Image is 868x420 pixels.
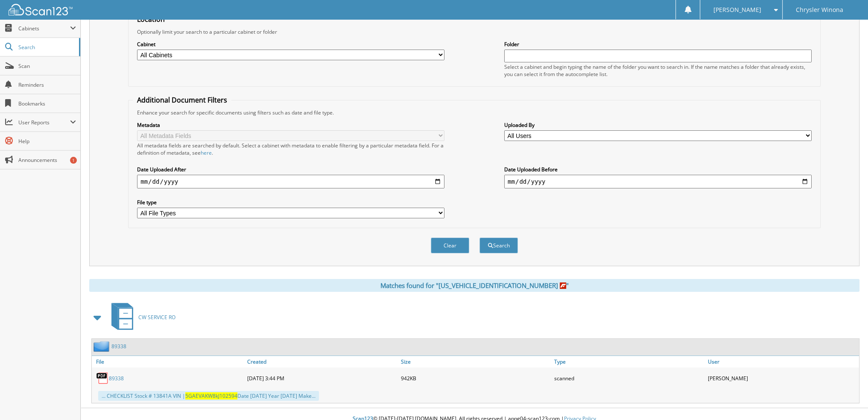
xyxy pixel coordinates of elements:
[137,166,444,173] label: Date Uploaded After
[504,63,812,78] div: Select a cabinet and begin typing the name of the folder you want to search in. If the name match...
[138,314,175,321] span: CW SERVICE RO
[185,392,237,399] span: 5GAEVAKW8kJ102594
[201,149,212,156] a: here
[795,7,843,12] span: Chrysler Winona
[431,238,469,253] button: Clear
[106,300,175,334] a: CW SERVICE RO
[96,372,109,385] img: PDF.png
[245,356,398,367] a: Created
[133,109,816,116] div: Enhance your search for specific documents using filters such as date and file type.
[111,343,126,350] a: 89338
[18,156,76,164] span: Announcements
[552,356,705,367] a: Type
[504,166,812,173] label: Date Uploaded Before
[18,81,76,88] span: Reminders
[18,44,75,51] span: Search
[18,100,76,107] span: Bookmarks
[438,281,558,290] a: [US_VEHICLE_IDENTIFICATION_NUMBER]
[18,62,76,70] span: Scan
[706,356,859,367] a: User
[109,375,124,382] a: 89338
[137,199,444,206] label: File type
[18,138,76,145] span: Help
[504,121,812,129] label: Uploaded By
[713,7,761,12] span: [PERSON_NAME]
[133,15,169,24] legend: Location
[380,281,569,290] span: Matches found for " "
[504,41,812,48] label: Folder
[92,356,245,367] a: File
[9,4,73,15] img: scan123-logo-white.svg
[98,391,319,401] div: ... CHECKLIST Stock # 13841A VIN | Date [DATE] Year [DATE] Make...
[137,142,444,156] div: All metadata fields are searched by default. Select a cabinet with metadata to enable filtering b...
[133,95,231,105] legend: Additional Document Filters
[399,356,552,367] a: Size
[399,370,552,387] div: 942KB
[245,370,398,387] div: [DATE] 3:44 PM
[94,341,111,352] img: folder2.png
[560,282,566,289] img: 8rh5UuVk8QnwCAWDaABNIAG0AAaQAP8G4BfzyDfYW2HlqUAAAAASUVORK5CYII=
[825,379,868,420] iframe: Chat Widget
[18,25,70,32] span: Cabinets
[137,121,444,129] label: Metadata
[137,175,444,188] input: start
[504,175,812,188] input: end
[479,238,518,253] button: Search
[18,119,70,126] span: User Reports
[137,41,444,48] label: Cabinet
[70,157,77,164] div: 1
[706,370,859,387] div: [PERSON_NAME]
[552,370,705,387] div: scanned
[133,28,816,35] div: Optionally limit your search to a particular cabinet or folder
